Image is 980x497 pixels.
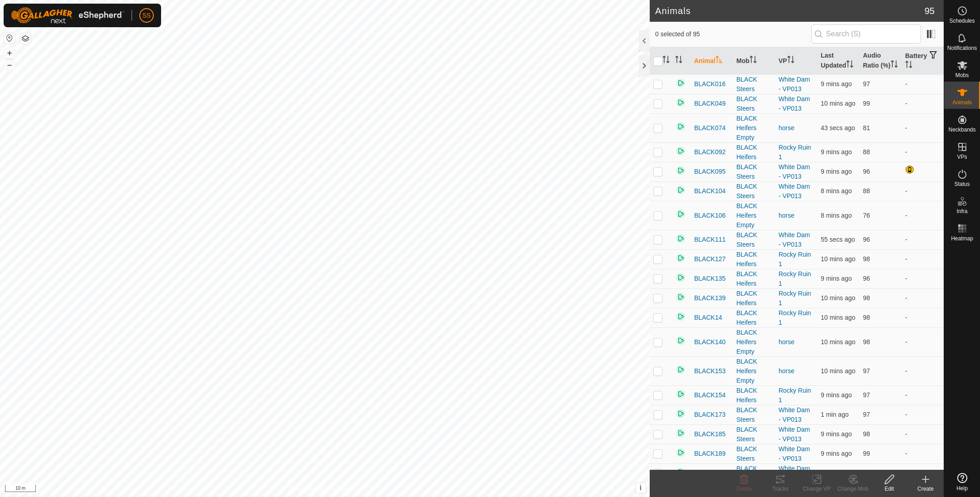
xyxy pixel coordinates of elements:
[821,212,852,219] span: 4 Oct 2025, 12:25 pm
[694,211,725,220] span: BLACK106
[779,338,794,346] a: horse
[871,485,907,493] div: Edit
[675,57,682,64] p-sorticon: Activate to sort
[902,356,944,385] td: -
[859,47,902,75] th: Audio Ratio (%)
[902,288,944,308] td: -
[905,62,912,69] p-sorticon: Activate to sort
[817,47,859,75] th: Last Updated
[902,385,944,405] td: -
[750,57,757,64] p-sorticon: Activate to sort
[902,181,944,201] td: -
[863,411,870,418] span: 97
[907,485,944,493] div: Create
[902,327,944,356] td: -
[902,269,944,288] td: -
[675,364,686,375] img: returning on
[694,429,725,439] span: BLACK185
[902,113,944,142] td: -
[863,391,870,399] span: 97
[694,274,725,283] span: BLACK135
[863,187,870,195] span: 88
[675,121,686,132] img: returning on
[891,62,898,69] p-sorticon: Activate to sort
[675,447,686,458] img: returning on
[863,124,870,132] span: 81
[736,328,771,356] div: BLACK Heifers Empty
[736,162,771,181] div: BLACK Steers
[779,309,811,326] a: Rocky Ruin 1
[863,148,870,156] span: 88
[779,270,811,287] a: Rocky Ruin 1
[863,314,870,321] span: 98
[736,250,771,269] div: BLACK Heifers
[655,5,925,16] h2: Animals
[821,411,848,418] span: 4 Oct 2025, 12:33 pm
[736,201,771,230] div: BLACK Heifers Empty
[715,57,723,64] p-sorticon: Activate to sort
[835,485,871,493] div: Change Mob
[675,233,686,244] img: returning on
[675,467,686,478] img: returning on
[956,209,967,214] span: Infra
[736,289,771,308] div: BLACK Heifers
[694,186,725,196] span: BLACK104
[846,62,853,69] p-sorticon: Activate to sort
[821,148,852,156] span: 4 Oct 2025, 12:24 pm
[821,391,852,399] span: 4 Oct 2025, 12:25 pm
[675,408,686,419] img: returning on
[947,45,977,51] span: Notifications
[736,269,771,288] div: BLACK Heifers
[289,485,323,493] a: Privacy Policy
[675,292,686,302] img: returning on
[863,80,870,88] span: 97
[821,314,855,321] span: 4 Oct 2025, 12:24 pm
[863,275,870,282] span: 96
[902,405,944,424] td: -
[779,231,810,248] a: White Dam - VP013
[694,254,725,264] span: BLACK127
[694,390,725,400] span: BLACK154
[736,143,771,162] div: BLACK Heifers
[675,428,686,439] img: returning on
[821,168,852,175] span: 4 Oct 2025, 12:25 pm
[636,483,646,493] button: i
[902,249,944,269] td: -
[4,48,15,58] button: +
[779,290,811,307] a: Rocky Ruin 1
[779,95,810,112] a: White Dam - VP013
[863,255,870,263] span: 98
[736,405,771,424] div: BLACK Steers
[736,486,752,492] span: Delete
[736,464,771,483] div: BLACK Steers
[694,99,725,108] span: BLACK049
[951,236,973,241] span: Heatmap
[142,11,151,20] span: SS
[694,410,725,419] span: BLACK173
[775,47,817,75] th: VP
[779,163,810,180] a: White Dam - VP013
[863,212,870,219] span: 76
[11,7,124,24] img: Gallagher Logo
[736,308,771,327] div: BLACK Heifers
[4,33,15,44] button: Reset Map
[694,79,725,89] span: BLACK016
[694,337,725,347] span: BLACK140
[733,47,775,75] th: Mob
[821,124,855,132] span: 4 Oct 2025, 12:33 pm
[902,47,944,75] th: Battery
[821,255,855,263] span: 4 Oct 2025, 12:24 pm
[694,468,725,478] span: BLACK197
[694,147,725,157] span: BLACK092
[902,230,944,249] td: -
[736,357,771,385] div: BLACK Heifers Empty
[863,294,870,302] span: 98
[694,167,725,176] span: BLACK095
[902,308,944,327] td: -
[736,75,771,94] div: BLACK Steers
[779,445,810,462] a: White Dam - VP013
[902,424,944,444] td: -
[811,24,921,44] input: Search (S)
[655,29,811,39] span: 0 selected of 95
[736,182,771,201] div: BLACK Steers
